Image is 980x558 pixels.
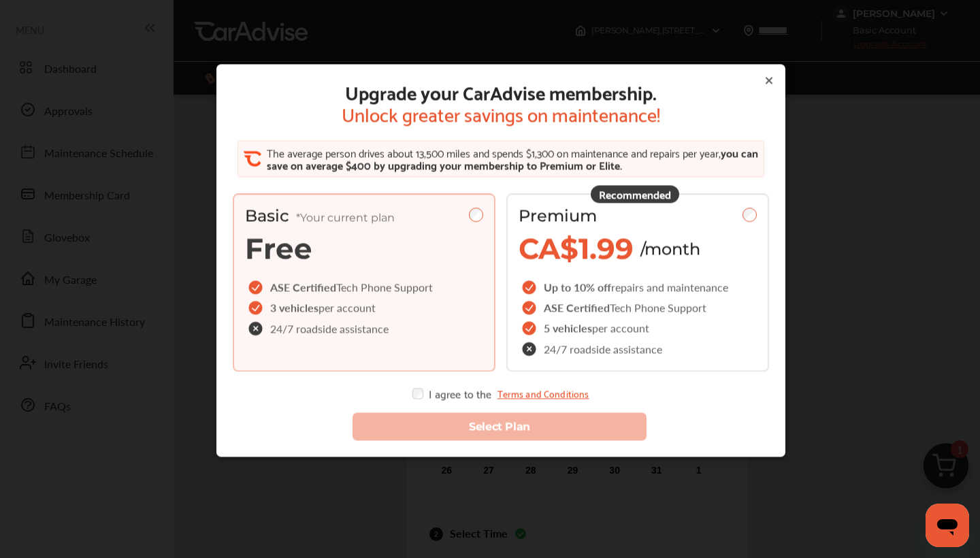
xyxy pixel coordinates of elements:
img: CA_CheckIcon.cf4f08d4.svg [244,150,261,168]
div: Recommended [591,186,679,203]
span: per account [318,300,376,316]
a: Terms and Conditions [497,389,589,399]
span: Upgrade your CarAdvise membership. [342,81,660,103]
span: Premium [519,206,597,226]
img: check-cross-icon.c68f34ea.svg [248,322,265,336]
span: Tech Phone Support [336,280,433,295]
img: check-cross-icon.c68f34ea.svg [522,342,538,357]
span: per account [592,321,649,336]
span: 5 vehicles [544,321,592,336]
img: checkIcon.6d469ec1.svg [522,281,538,295]
span: CA$1.99 [519,231,634,267]
span: Basic [245,206,395,226]
span: ASE Certified [544,300,610,316]
span: ASE Certified [270,280,336,295]
span: repairs and maintenance [611,280,728,295]
img: checkIcon.6d469ec1.svg [522,301,538,315]
img: checkIcon.6d469ec1.svg [248,281,265,295]
span: Free [245,231,312,267]
span: The average person drives about 13,500 miles and spends $1,300 on maintenance and repairs per year, [267,144,721,162]
span: *Your current plan [296,212,395,225]
span: /month [640,239,700,259]
span: 24/7 roadside assistance [270,323,389,334]
span: 24/7 roadside assistance [544,344,662,355]
div: I agree to the [412,389,589,399]
span: you can save on average $400 by upgrading your membership to Premium or Elite. [267,144,758,174]
iframe: Button to launch messaging window [926,504,969,547]
img: checkIcon.6d469ec1.svg [522,322,538,335]
span: Up to 10% off [544,280,611,295]
span: Tech Phone Support [610,300,706,316]
span: Unlock greater savings on maintenance! [342,103,660,125]
img: checkIcon.6d469ec1.svg [248,301,265,315]
span: 3 vehicles [270,300,318,316]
